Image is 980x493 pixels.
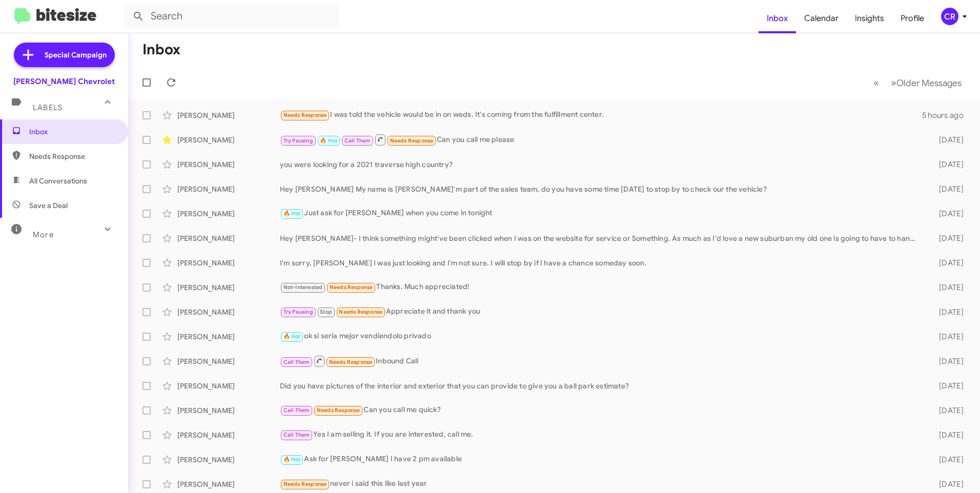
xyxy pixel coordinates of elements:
span: Stop [320,309,332,315]
span: Needs Response [339,309,382,315]
div: Yes I am selling it. If you are interested, call me. [280,429,923,441]
div: ok si seria mejor vendiendolo privado [280,331,923,342]
div: Can you call me please [280,133,923,146]
div: [DATE] [923,258,972,268]
div: [PERSON_NAME] [177,455,280,465]
div: [PERSON_NAME] [177,209,280,219]
span: Needs Response [330,284,373,291]
span: 🔥 Hot [283,210,301,217]
span: Special Campaign [45,50,107,60]
div: [PERSON_NAME] Chevrolet [13,76,115,87]
span: Inbox [29,127,116,137]
span: 🔥 Hot [283,333,301,340]
div: [DATE] [923,455,972,465]
a: Profile [892,4,932,33]
div: [DATE] [923,405,972,416]
a: Inbox [759,4,796,33]
div: Ask for [PERSON_NAME] I have 2 pm available [280,454,923,465]
span: Save a Deal [29,200,68,211]
div: [DATE] [923,430,972,440]
div: [PERSON_NAME] [177,282,280,293]
div: Inbound Call [280,355,923,367]
div: [PERSON_NAME] [177,430,280,440]
span: More [33,230,54,239]
div: [PERSON_NAME] [177,233,280,243]
span: Labels [33,103,63,112]
span: Needs Response [317,407,360,414]
div: [PERSON_NAME] [177,381,280,391]
div: Did you have pictures of the interior and exterior that you can provide to give you a ball park e... [280,381,923,391]
div: [DATE] [923,479,972,489]
span: Needs Response [329,359,373,365]
div: Hey [PERSON_NAME] My name is [PERSON_NAME]'m part of the sales team, do you have some time [DATE]... [280,184,923,194]
div: Appreciate it and thank you [280,306,923,318]
h1: Inbox [142,42,180,58]
div: [PERSON_NAME] [177,307,280,317]
div: [PERSON_NAME] [177,356,280,366]
div: Hey [PERSON_NAME]- I think something might've been clicked when I was on the website for service ... [280,233,923,243]
div: [PERSON_NAME] [177,135,280,145]
div: Thanks. Much appreciated! [280,281,923,293]
div: CR [941,8,958,25]
div: [PERSON_NAME] [177,405,280,416]
div: you were looking for a 2021 traverse high country? [280,159,923,170]
span: » [891,76,896,89]
div: [DATE] [923,184,972,194]
div: I was told the vehicle would be in on weds. It's coming from the fulfillment center. [280,109,922,121]
span: Older Messages [896,77,962,89]
a: Insights [847,4,892,33]
span: Try Pausing [283,137,313,144]
div: [DATE] [923,233,972,243]
span: Needs Response [283,481,327,487]
input: Search [124,4,339,29]
span: 🔥 Hot [283,456,301,463]
div: [PERSON_NAME] [177,110,280,120]
div: [DATE] [923,159,972,170]
div: I'm sorry, [PERSON_NAME] I was just looking and I'm not sure. I will stop by if I have a chance s... [280,258,923,268]
div: Can you call me quick? [280,404,923,416]
div: [DATE] [923,356,972,366]
div: [DATE] [923,135,972,145]
button: Next [885,72,968,93]
div: [DATE] [923,307,972,317]
div: [PERSON_NAME] [177,479,280,489]
a: Special Campaign [14,43,115,67]
span: Needs Response [29,151,116,161]
span: « [873,76,879,89]
span: Try Pausing [283,309,313,315]
div: 5 hours ago [922,110,972,120]
div: [PERSON_NAME] [177,258,280,268]
button: CR [932,8,969,25]
div: [PERSON_NAME] [177,332,280,342]
span: Call Them [283,407,310,414]
span: Needs Response [283,112,327,118]
div: never i said this like last year [280,478,923,490]
nav: Page navigation example [868,72,968,93]
span: All Conversations [29,176,87,186]
div: Just ask for [PERSON_NAME] when you come in tonight [280,208,923,219]
span: Call Them [283,432,310,438]
span: Needs Response [390,137,434,144]
div: [DATE] [923,209,972,219]
span: 🔥 Hot [320,137,337,144]
div: [DATE] [923,332,972,342]
span: Not-Interested [283,284,323,291]
a: Calendar [796,4,847,33]
div: [PERSON_NAME] [177,184,280,194]
div: [DATE] [923,381,972,391]
button: Previous [867,72,885,93]
div: [DATE] [923,282,972,293]
div: [PERSON_NAME] [177,159,280,170]
span: Call Them [344,137,371,144]
span: Call Them [283,359,310,365]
